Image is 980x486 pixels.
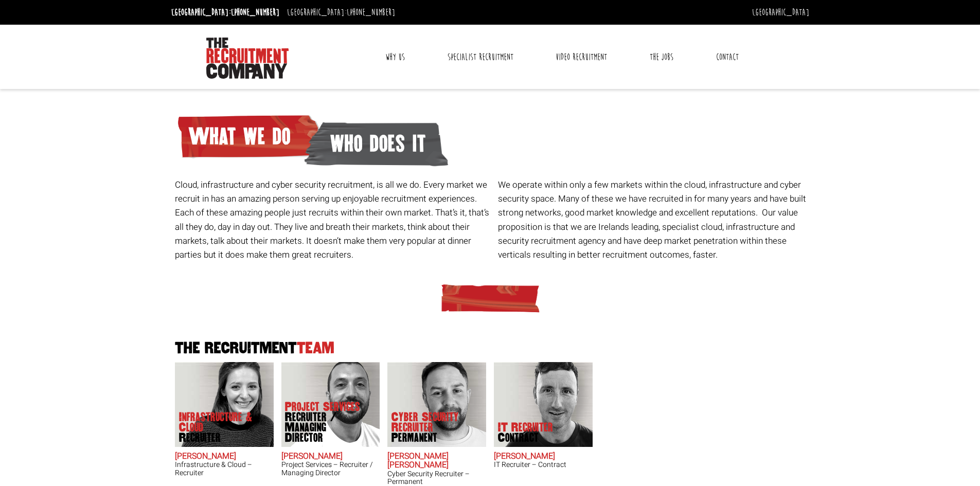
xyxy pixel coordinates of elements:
[440,44,521,70] a: Specialist Recruitment
[498,433,553,443] span: Contract
[179,433,261,443] span: Recruiter
[281,452,380,461] h2: [PERSON_NAME]
[175,178,490,262] p: Cloud, infrastructure and cyber security recruitment, is all we do. Every market we recruit in ha...
[752,7,809,18] a: [GEOGRAPHIC_DATA]
[175,461,274,477] h3: Infrastructure & Cloud – Recruiter
[391,412,474,443] p: Cyber Security Recruiter
[642,44,681,70] a: The Jobs
[297,339,334,356] span: Team
[387,362,486,447] img: John James Baird does Cyber Security Recruiter Permanent
[378,44,413,70] a: Why Us
[285,412,367,443] span: Recruiter / Managing Director
[169,4,282,21] li: [GEOGRAPHIC_DATA]:
[171,340,809,356] h2: The Recruitment
[498,422,553,443] p: IT Recruiter
[281,461,380,477] h3: Project Services – Recruiter / Managing Director
[494,362,593,447] img: Ross Irwin does IT Recruiter Contract
[231,7,279,18] a: [PHONE_NUMBER]
[284,4,398,21] li: [GEOGRAPHIC_DATA]:
[175,362,274,447] img: Sara O'Toole does Infrastructure & Cloud Recruiter
[285,402,367,443] p: Project Services
[175,452,274,461] h2: [PERSON_NAME]
[347,7,395,18] a: [PHONE_NUMBER]
[708,44,746,70] a: Contact
[391,433,474,443] span: Permanent
[498,178,813,262] p: We operate within only a few markets within the cloud, infrastructure and cyber security space. M...
[281,362,380,447] img: Chris Pelow's our Project Services Recruiter / Managing Director
[548,44,615,70] a: Video Recruitment
[494,461,593,469] h3: IT Recruiter – Contract
[387,470,486,486] h3: Cyber Security Recruiter – Permanent
[179,412,261,443] p: Infrastructure & Cloud
[494,452,593,461] h2: [PERSON_NAME]
[387,452,486,470] h2: [PERSON_NAME] [PERSON_NAME]
[206,38,289,79] img: The Recruitment Company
